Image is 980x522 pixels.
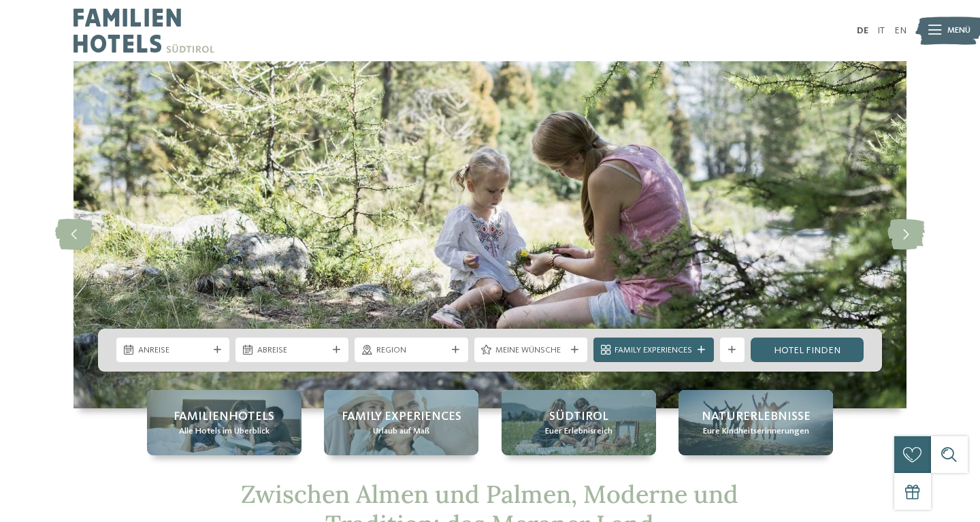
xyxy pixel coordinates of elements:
span: Abreise [257,344,327,357]
span: Naturerlebnisse [702,408,811,425]
span: Family Experiences [342,408,461,425]
a: Familienhotels in Meran – Abwechslung pur! Family Experiences Urlaub auf Maß [324,390,478,455]
span: Region [376,344,446,357]
a: Familienhotels in Meran – Abwechslung pur! Südtirol Euer Erlebnisreich [502,390,656,455]
span: Meine Wünsche [495,344,566,357]
a: IT [877,26,885,35]
span: Alle Hotels im Überblick [179,425,269,438]
span: Urlaub auf Maß [373,425,429,438]
a: Hotel finden [751,338,864,362]
a: Familienhotels in Meran – Abwechslung pur! Naturerlebnisse Eure Kindheitserinnerungen [679,390,833,455]
a: Familienhotels in Meran – Abwechslung pur! Familienhotels Alle Hotels im Überblick [147,390,301,455]
span: Anreise [138,344,208,357]
span: Family Experiences [615,344,692,357]
span: Eure Kindheitserinnerungen [703,425,809,438]
a: DE [857,26,868,35]
span: Menü [947,25,970,37]
img: Familienhotels in Meran – Abwechslung pur! [73,61,906,408]
span: Südtirol [549,408,608,425]
a: EN [894,26,906,35]
span: Familienhotels [174,408,274,425]
span: Euer Erlebnisreich [545,425,612,438]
